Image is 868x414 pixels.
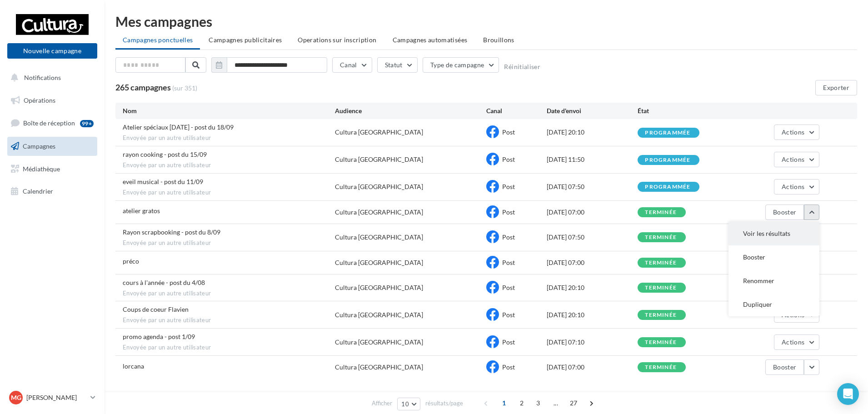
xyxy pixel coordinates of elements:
div: programmée [645,130,690,136]
div: Audience [335,106,486,115]
span: Envoyée par un autre utilisateur [123,161,335,170]
div: [DATE] 11:50 [547,155,638,164]
span: Médiathèque [23,165,60,172]
span: Envoyée par un autre utilisateur [123,239,335,247]
button: Renommer [728,269,819,293]
span: lorcana [123,362,144,370]
a: Campagnes [5,137,99,156]
button: Actions [774,152,819,167]
span: Post [502,155,515,163]
div: [DATE] 20:10 [547,310,638,319]
a: Boîte de réception99+ [5,113,99,133]
span: Afficher [372,399,392,408]
button: Actions [774,179,819,195]
a: Calendrier [5,182,99,201]
span: 2 [514,396,529,410]
div: État [638,106,728,115]
span: Actions [782,155,804,163]
div: [DATE] 07:50 [547,233,638,242]
div: Canal [486,106,547,115]
div: [DATE] 07:50 [547,182,638,191]
span: 27 [566,396,581,410]
div: Cultura [GEOGRAPHIC_DATA] [335,363,423,372]
span: rayon cooking - post du 15/09 [123,150,207,158]
div: terminée [645,234,677,240]
span: Post [502,128,515,136]
span: Post [502,208,515,216]
button: Actions [774,125,819,140]
span: promo agenda - post 1/09 [123,333,195,340]
button: Nouvelle campagne [7,43,97,59]
a: Opérations [5,91,99,110]
span: Boîte de réception [23,119,75,127]
span: (sur 351) [172,84,197,93]
span: 10 [401,400,409,408]
span: Actions [782,338,804,346]
span: Notifications [24,74,61,81]
div: Cultura [GEOGRAPHIC_DATA] [335,310,423,319]
span: Calendrier [23,187,53,195]
div: Cultura [GEOGRAPHIC_DATA] [335,155,423,164]
span: Rayon scrapbooking - post du 8/09 [123,228,220,236]
span: Operations sur inscription [298,36,376,44]
span: Campagnes automatisées [393,36,468,44]
button: Booster [728,245,819,269]
a: MG [PERSON_NAME] [7,389,97,406]
button: Canal [332,57,372,73]
span: préco [123,257,139,265]
span: Campagnes [23,142,55,150]
span: 1 [497,396,511,410]
div: Date d'envoi [547,106,638,115]
div: terminée [645,339,677,345]
div: programmée [645,157,690,163]
span: Actions [782,128,804,136]
div: terminée [645,260,677,266]
span: Envoyée par un autre utilisateur [123,134,335,142]
span: Brouillons [483,36,514,44]
span: atelier gratos [123,207,160,214]
span: Post [502,183,515,190]
span: Envoyée par un autre utilisateur [123,344,335,352]
span: Post [502,233,515,241]
span: 3 [531,396,545,410]
button: Statut [377,57,418,73]
span: Post [502,284,515,291]
button: Type de campagne [423,57,499,73]
span: ... [549,396,563,410]
span: cours à l'année - post du 4/08 [123,279,205,286]
div: [DATE] 07:00 [547,208,638,217]
div: Cultura [GEOGRAPHIC_DATA] [335,283,423,292]
button: Booster [765,359,804,375]
span: Opérations [24,96,55,104]
div: [DATE] 07:10 [547,338,638,347]
div: Cultura [GEOGRAPHIC_DATA] [335,208,423,217]
span: résultats/page [425,399,463,408]
div: Nom [123,106,335,115]
a: Médiathèque [5,160,99,179]
button: Exporter [815,80,857,95]
button: Actions [774,334,819,350]
span: Campagnes publicitaires [209,36,282,44]
span: Post [502,338,515,346]
p: [PERSON_NAME] [26,393,87,402]
button: 10 [397,398,420,410]
div: Mes campagnes [115,15,857,28]
div: programmée [645,184,690,190]
div: Cultura [GEOGRAPHIC_DATA] [335,128,423,137]
button: Notifications [5,68,95,87]
span: Post [502,363,515,371]
div: terminée [645,364,677,370]
div: [DATE] 07:00 [547,258,638,267]
div: [DATE] 20:10 [547,128,638,137]
span: Envoyée par un autre utilisateur [123,316,335,324]
div: terminée [645,285,677,291]
span: 265 campagnes [115,82,171,92]
button: Dupliquer [728,293,819,316]
span: Coups de coeur Flavien [123,305,189,313]
div: Cultura [GEOGRAPHIC_DATA] [335,338,423,347]
span: Atelier spéciaux halloween - post du 18/09 [123,123,234,131]
div: Cultura [GEOGRAPHIC_DATA] [335,258,423,267]
div: terminée [645,312,677,318]
span: Actions [782,183,804,190]
button: Booster [765,205,804,220]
